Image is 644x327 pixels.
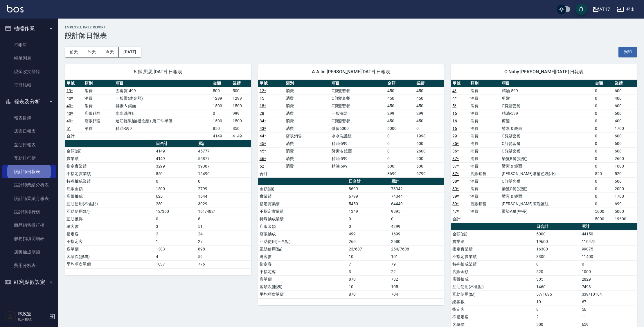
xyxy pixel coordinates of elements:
[284,95,330,102] td: 消費
[330,125,386,132] td: 儲值6000
[65,80,83,87] th: 單號
[469,155,500,162] td: 消費
[65,140,251,268] table: a dense table
[114,110,211,117] td: 水水洗護組
[390,185,444,192] td: 73942
[500,110,593,117] td: 精油-599
[284,162,330,170] td: 消費
[390,238,444,245] td: 2580
[154,155,197,162] td: 4149
[580,223,637,230] th: 累計
[154,162,197,170] td: 3299
[390,178,444,185] th: 累計
[386,80,415,87] th: 金額
[390,192,444,200] td: 74344
[2,21,56,36] button: 櫃檯作業
[197,215,251,223] td: 8
[593,117,613,125] td: 0
[211,110,231,117] td: 0
[65,253,154,260] td: 客項次(服務)
[101,47,119,57] button: 今天
[613,177,637,185] td: 600
[469,87,500,95] td: 消費
[469,80,500,87] th: 類別
[500,192,593,200] td: 酵素 & 鏡面
[500,80,593,87] th: 項目
[2,125,56,138] a: 店家日報表
[590,3,612,15] button: AT17
[2,259,56,272] a: 費用分析表
[386,117,415,125] td: 450
[211,80,231,87] th: 金額
[197,162,251,170] td: 39387
[469,110,500,117] td: 消費
[613,102,637,110] td: 600
[211,132,231,140] td: 4149
[575,3,587,15] button: save
[593,87,613,95] td: 0
[415,162,444,170] td: 600
[284,87,330,95] td: 消費
[390,230,444,238] td: 1699
[390,223,444,230] td: 4299
[386,125,415,132] td: 6000
[284,125,330,132] td: 消費
[415,102,444,110] td: 450
[580,238,637,245] td: 110475
[613,192,637,200] td: 1700
[330,162,386,170] td: 精油-599
[347,253,390,260] td: 10
[500,125,593,132] td: 酵素 & 鏡面
[415,140,444,147] td: 600
[211,87,231,95] td: 500
[469,200,500,208] td: 店販銷售
[613,170,637,177] td: 520
[2,111,56,125] a: 報表目錄
[284,155,330,162] td: 消費
[231,80,251,87] th: 業績
[65,245,154,253] td: 客單價
[65,26,637,29] h2: Employee Daily Report
[284,140,330,147] td: 消費
[114,80,211,87] th: 項目
[2,205,56,219] a: 設計師排行榜
[330,117,386,125] td: C剪髮套餐
[469,117,500,125] td: 消費
[154,147,197,155] td: 4149
[197,253,251,260] td: 59
[284,132,330,140] td: 店販銷售
[83,117,114,125] td: 店販銷售
[330,132,386,140] td: 水水洗護組
[2,65,56,78] a: 現金收支登錄
[469,132,500,140] td: 消費
[500,102,593,110] td: C剪髮套餐
[415,147,444,155] td: 2600
[593,147,613,155] td: 0
[386,162,415,170] td: 600
[500,162,593,170] td: 酵素 & 鏡面
[330,140,386,147] td: 精油-599
[452,111,457,116] a: 16
[2,165,56,178] a: 設計師日報表
[114,125,211,132] td: 精油-599
[2,219,56,232] a: 商品銷售排行榜
[83,110,114,117] td: 店販銷售
[535,230,580,238] td: 5000
[119,47,141,57] button: [DATE]
[197,230,251,238] td: 24
[469,102,500,110] td: 消費
[386,155,415,162] td: 0
[231,117,251,125] td: 1500
[83,95,114,102] td: 消費
[65,162,154,170] td: 指定實業績
[415,110,444,117] td: 299
[83,102,114,110] td: 消費
[197,170,251,177] td: 16490
[258,238,348,245] td: 互助使用(不含點)
[469,162,500,170] td: 消費
[197,208,251,215] td: 161/4821
[386,110,415,117] td: 299
[347,215,390,223] td: 0
[65,185,154,192] td: 店販金額
[390,208,444,215] td: 9895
